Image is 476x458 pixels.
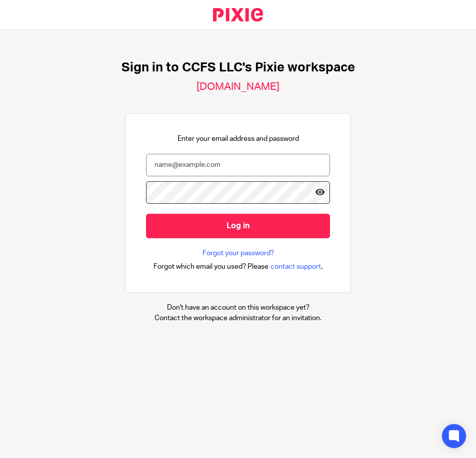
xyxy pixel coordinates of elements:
span: Forgot which email you used? Please [153,262,268,272]
span: contact support [270,262,321,272]
p: Contact the workspace administrator for an invitation. [154,313,321,323]
div: . [153,261,323,272]
h2: [DOMAIN_NAME] [196,80,279,93]
a: Forgot your password? [202,248,274,258]
p: Enter your email address and password [177,134,299,144]
p: Don't have an account on this workspace yet? [154,303,321,313]
input: name@example.com [146,154,330,176]
h1: Sign in to CCFS LLC's Pixie workspace [121,60,355,75]
input: Log in [146,214,330,238]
